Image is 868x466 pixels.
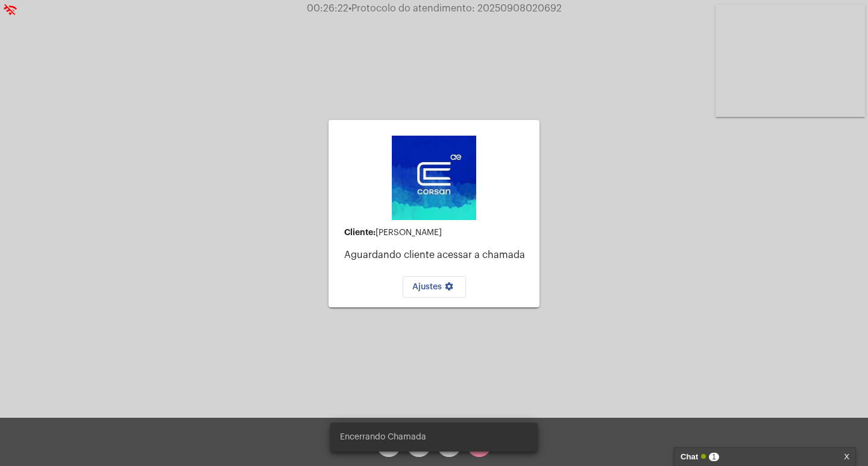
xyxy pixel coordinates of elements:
span: Encerrando Chamada [340,431,426,443]
span: • [348,4,351,13]
span: 00:26:22 [307,4,348,13]
mat-icon: settings [442,282,456,296]
p: Aguardando cliente acessar a chamada [344,250,530,260]
img: d4669ae0-8c07-2337-4f67-34b0df7f5ae4.jpeg [392,136,476,220]
span: Online [701,454,706,459]
strong: Chat [681,448,698,466]
span: Protocolo do atendimento: 20250908020692 [348,4,562,13]
span: 1 [709,453,719,461]
button: Ajustes [403,276,466,298]
strong: Cliente: [344,228,376,236]
span: Ajustes [412,283,456,291]
div: [PERSON_NAME] [344,228,530,238]
a: X [844,448,849,466]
